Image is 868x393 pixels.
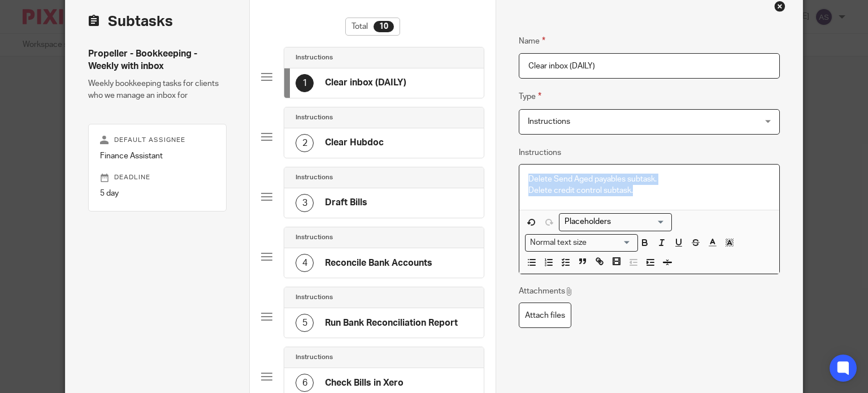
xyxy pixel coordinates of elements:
h4: Clear Hubdoc [325,137,384,149]
div: 5 [296,314,314,332]
label: Instructions [519,147,561,158]
div: 10 [374,21,394,32]
span: Instructions [528,118,570,126]
h4: Propeller - Bookkeeping - Weekly with inbox [88,48,227,72]
div: Text styles [525,234,638,252]
h4: Draft Bills [325,197,367,209]
h4: Instructions [296,293,333,302]
h4: Instructions [296,173,333,182]
div: Total [345,18,400,36]
p: Delete Send Aged payables subtask. [528,174,770,185]
label: Type [519,90,541,103]
label: Name [519,34,545,47]
input: Search for option [591,237,631,249]
p: Default assignee [100,136,215,145]
span: Normal text size [528,237,589,249]
div: Placeholders [559,213,672,231]
h4: Run Bank Reconciliation Report [325,317,458,329]
h4: Check Bills in Xero [325,377,403,389]
h2: Subtasks [88,12,173,31]
p: 5 day [100,188,215,199]
h4: Instructions [296,233,333,242]
p: Attachments [519,286,574,297]
h4: Instructions [296,353,333,362]
div: Search for option [525,234,638,252]
div: 4 [296,254,314,272]
p: Weekly bookkeeping tasks for clients who we manage an inbox for [88,78,227,101]
label: Attach files [519,303,571,328]
p: Finance Assistant [100,150,215,162]
div: Search for option [559,213,672,231]
div: 1 [296,74,314,92]
div: 6 [296,374,314,392]
p: Deadline [100,173,215,182]
h4: Instructions [296,113,333,122]
input: Search for option [561,216,665,228]
div: 2 [296,134,314,152]
div: Close this dialog window [774,1,785,12]
p: Delete credit control subtask. [528,185,770,196]
div: 3 [296,194,314,212]
h4: Clear inbox (DAILY) [325,77,406,89]
h4: Reconcile Bank Accounts [325,257,432,269]
h4: Instructions [296,53,333,62]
